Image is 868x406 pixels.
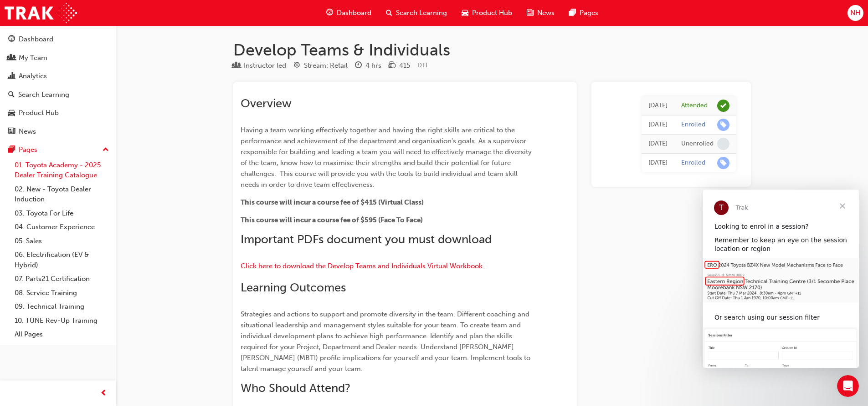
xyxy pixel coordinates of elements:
[396,8,447,18] span: Search Learning
[389,62,395,70] span: money-icon
[4,105,113,121] a: Product Hub
[233,60,286,71] div: Type
[717,100,729,112] span: learningRecordVerb_ATTEND-icon
[326,7,333,19] span: guage-icon
[293,60,348,71] div: Stream
[11,272,113,286] a: 07. Parts21 Certification
[4,141,113,158] button: Pages
[19,145,37,155] div: Pages
[11,182,113,206] a: 02. New - Toyota Dealer Induction
[562,4,606,22] a: pages-iconPages
[241,126,534,189] span: Having a team working effectively together and having the right skills are critical to the perfor...
[681,101,708,110] div: Attended
[19,108,59,118] div: Product Hub
[681,159,705,167] div: Enrolled
[241,381,350,395] span: Who Should Attend?
[8,72,15,80] span: chart-icon
[837,375,859,397] iframe: Intercom live chat
[11,234,113,248] a: 05. Sales
[8,35,15,44] span: guage-icon
[103,144,109,156] span: up-icon
[241,216,423,224] span: This course will incur a course fee of $595 (Face To Face)
[241,310,532,373] span: Strategies and actions to support and promote diversity in the team. Different coaching and situa...
[580,8,598,18] span: Pages
[399,60,410,71] div: 415
[319,4,379,22] a: guage-iconDashboard
[293,62,300,70] span: target-icon
[304,60,348,71] div: Stream: Retail
[386,7,392,19] span: search-icon
[537,8,555,18] span: News
[4,86,113,103] a: Search Learning
[8,146,15,154] span: pages-icon
[648,139,668,149] div: Thu May 26 2022 00:00:00 GMT+1000 (Australian Eastern Standard Time)
[648,158,668,168] div: Wed May 25 2022 00:00:00 GMT+1000 (Australian Eastern Standard Time)
[18,90,69,100] div: Search Learning
[681,120,705,129] div: Enrolled
[462,7,468,19] span: car-icon
[355,60,381,71] div: Duration
[365,60,381,71] div: 4 hrs
[19,71,47,81] div: Analytics
[8,109,15,117] span: car-icon
[11,327,113,341] a: All Pages
[4,29,113,141] button: DashboardMy TeamAnalyticsSearch LearningProduct HubNews
[241,262,483,270] a: Click here to download the Develop Teams and Individuals Virtual Workbook
[241,232,492,246] span: Important PDFs document you must download
[847,5,863,21] button: NH
[454,4,519,22] a: car-iconProduct Hub
[4,50,113,66] a: My Team
[4,31,113,48] a: Dashboard
[569,7,576,19] span: pages-icon
[648,120,668,130] div: Mon Aug 01 2022 00:00:00 GMT+1000 (Australian Eastern Standard Time)
[241,198,424,206] span: This course will incur a course fee of $415 (Virtual Class)
[417,61,427,69] span: Learning resource code
[11,220,113,234] a: 04. Customer Experience
[11,286,113,300] a: 08. Service Training
[4,123,113,140] a: News
[8,91,15,99] span: search-icon
[11,206,113,221] a: 03. Toyota For Life
[19,126,36,137] div: News
[472,8,512,18] span: Product Hub
[241,281,346,295] span: Learning Outcomes
[703,190,859,368] iframe: Intercom live chat message
[8,128,15,136] span: news-icon
[11,158,113,182] a: 01. Toyota Academy - 2025 Dealer Training Catalogue
[233,40,751,60] h1: Develop Teams & Individuals
[717,138,729,150] span: learningRecordVerb_NONE-icon
[379,4,454,22] a: search-iconSearch Learning
[355,62,362,70] span: clock-icon
[11,248,113,272] a: 06. Electrification (EV & Hybrid)
[717,157,729,169] span: learningRecordVerb_ENROLL-icon
[850,8,860,18] span: NH
[233,62,240,70] span: learningResourceType_INSTRUCTOR_LED-icon
[241,96,292,110] span: Overview
[5,3,77,23] img: Trak
[11,314,113,328] a: 10. TUNE Rev-Up Training
[648,100,668,111] div: Mon Oct 10 2022 01:00:00 GMT+1100 (Australian Eastern Daylight Time)
[19,53,47,63] div: My Team
[527,7,534,19] span: news-icon
[389,60,410,71] div: Price
[11,300,113,314] a: 09. Technical Training
[717,119,729,131] span: learningRecordVerb_ENROLL-icon
[681,140,714,148] div: Unenrolled
[244,60,286,71] div: Instructor led
[519,4,562,22] a: news-iconNews
[8,54,15,62] span: people-icon
[19,34,53,45] div: Dashboard
[100,388,107,399] span: prev-icon
[4,68,113,85] a: Analytics
[337,8,371,18] span: Dashboard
